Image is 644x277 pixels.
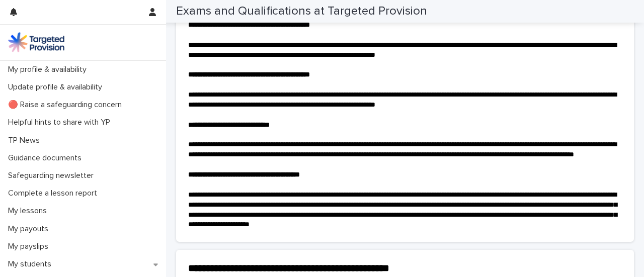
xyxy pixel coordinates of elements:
h2: Exams and Qualifications at Targeted Provision [176,4,427,19]
p: Guidance documents [4,153,90,163]
p: TP News [4,136,48,145]
p: Safeguarding newsletter [4,171,102,180]
p: My payslips [4,242,56,251]
img: M5nRWzHhSzIhMunXDL62 [8,32,64,52]
p: Update profile & availability [4,82,110,92]
p: Complete a lesson report [4,189,105,198]
p: My students [4,259,59,269]
p: My payouts [4,224,56,234]
p: 🔴 Raise a safeguarding concern [4,100,130,110]
p: My profile & availability [4,65,95,74]
p: My lessons [4,206,55,216]
p: Helpful hints to share with YP [4,118,118,127]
